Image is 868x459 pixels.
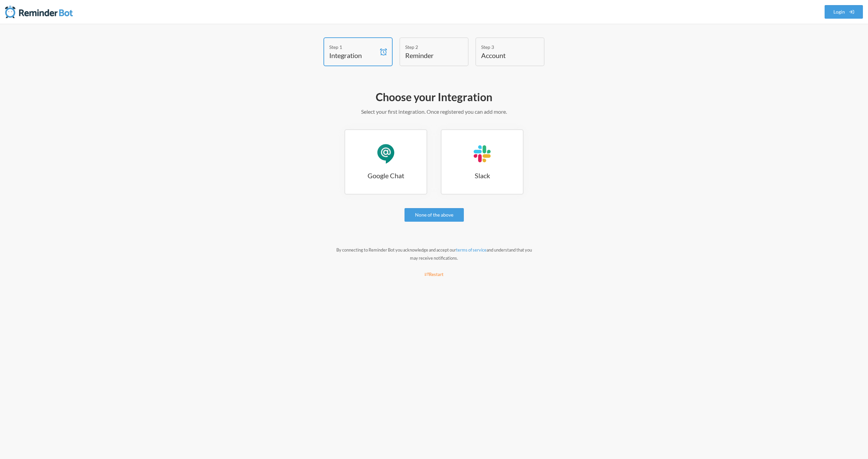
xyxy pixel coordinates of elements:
[405,51,453,60] h4: Reminder
[329,51,377,60] h4: Integration
[237,108,631,116] p: Select your first integration. Once registered you can add more.
[237,90,631,104] h2: Choose your Integration
[481,43,529,51] div: Step 3
[329,43,377,51] div: Step 1
[441,171,523,180] h3: Slack
[425,272,443,277] small: Restart
[456,247,487,253] a: terms of service
[5,5,73,19] img: Reminder Bot
[825,5,863,19] a: Login
[405,208,464,222] a: None of the above
[336,247,532,261] small: By connecting to Reminder Bot you acknowledge and accept our and understand that you may receive ...
[481,51,529,60] h4: Account
[345,171,427,180] h3: Google Chat
[405,43,453,51] div: Step 2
